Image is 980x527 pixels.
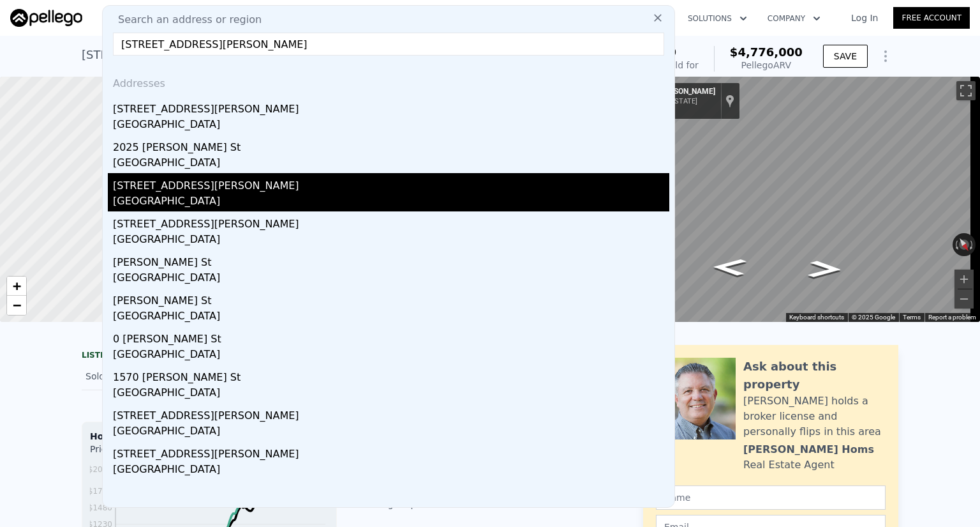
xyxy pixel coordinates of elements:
tspan: $1730 [88,487,112,496]
div: [STREET_ADDRESS][PERSON_NAME] [113,96,669,117]
div: Street View [584,77,980,322]
a: Zoom in [7,277,26,296]
a: Report a problem [928,314,976,321]
span: + [13,278,21,294]
div: [PERSON_NAME] St [113,250,669,270]
button: Rotate clockwise [969,233,976,256]
tspan: $2061 [88,465,112,474]
span: $4,776,000 [730,45,803,59]
div: [STREET_ADDRESS][PERSON_NAME] [113,403,669,424]
button: SAVE [823,45,868,68]
div: [GEOGRAPHIC_DATA] [113,309,669,326]
div: Real Estate Agent [743,457,835,473]
div: Addresses [108,66,669,96]
div: [GEOGRAPHIC_DATA] [113,347,669,365]
button: Toggle fullscreen view [956,81,976,100]
div: [STREET_ADDRESS][PERSON_NAME] [113,441,669,462]
a: Terms (opens in new tab) [903,314,921,321]
div: [STREET_ADDRESS][PERSON_NAME] [113,173,669,194]
input: Enter an address, city, region, neighborhood or zip code [113,33,664,56]
a: Log In [836,11,893,24]
div: [GEOGRAPHIC_DATA] [113,385,669,403]
img: Pellego [10,9,82,27]
div: [GEOGRAPHIC_DATA] [113,462,669,480]
div: 1570 [PERSON_NAME] St [113,365,669,385]
div: [GEOGRAPHIC_DATA] [113,232,669,250]
div: LISTING & SALE HISTORY [82,350,337,363]
div: [STREET_ADDRESS][PERSON_NAME] , [GEOGRAPHIC_DATA] , CA 94301 [82,46,482,64]
span: Search an address or region [108,12,262,27]
tspan: $1480 [88,503,112,512]
path: Go Northwest, Bryant St [794,257,856,282]
button: Company [757,7,831,30]
button: Zoom in [954,270,974,289]
div: [PERSON_NAME] St [113,288,669,309]
div: Map [584,77,980,322]
a: Free Account [893,7,970,29]
button: Reset the view [954,233,975,257]
div: [GEOGRAPHIC_DATA] [113,424,669,441]
div: Houses Median Sale [90,430,329,443]
div: Ask about this property [743,358,886,393]
path: Go Southeast, Bryant St [698,254,761,280]
button: Rotate counterclockwise [953,233,960,256]
div: 2025 [PERSON_NAME] St [113,135,669,155]
div: [STREET_ADDRESS][PERSON_NAME] [113,211,669,232]
div: [GEOGRAPHIC_DATA] [113,194,669,211]
div: [GEOGRAPHIC_DATA] [113,270,669,288]
div: 0 [PERSON_NAME] St [113,326,669,347]
span: − [13,297,21,313]
button: Show Options [873,43,898,69]
div: [GEOGRAPHIC_DATA] [113,155,669,173]
button: Keyboard shortcuts [789,313,844,322]
button: Zoom out [954,289,974,309]
button: Solutions [678,7,757,30]
div: [PERSON_NAME] holds a broker license and personally flips in this area [743,393,886,439]
div: Price per Square Foot [90,443,209,463]
div: Pellego ARV [730,59,803,72]
div: [GEOGRAPHIC_DATA] [113,117,669,135]
div: Off Market, last sold for [594,59,699,72]
div: Sold [85,368,199,385]
a: Zoom out [7,296,26,315]
span: © 2025 Google [852,314,895,321]
input: Name [656,485,886,510]
div: [PERSON_NAME] Homs [743,442,874,457]
a: Show location on map [725,94,734,108]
